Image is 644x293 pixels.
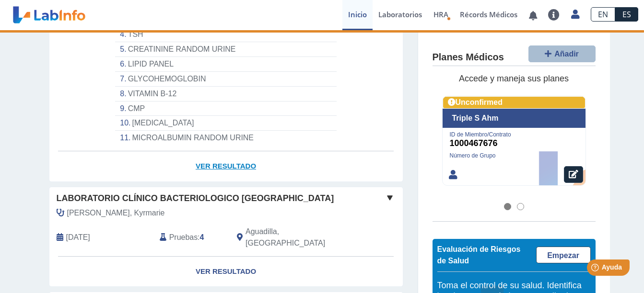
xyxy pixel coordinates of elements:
[115,131,336,145] li: MICROALBUMIN RANDOM URINE
[115,27,336,42] li: TSH
[437,245,521,265] span: Evaluación de Riesgos de Salud
[246,226,351,249] span: Aguadilla, PR
[115,87,336,101] li: VITAMIN B-12
[536,247,591,263] a: Empezar
[554,50,579,58] span: Añadir
[57,192,334,205] span: Laboratorio Clínico Bacteriologico [GEOGRAPHIC_DATA]
[49,151,403,181] a: Ver Resultado
[115,57,336,72] li: LIPID PANEL
[547,251,579,259] span: Empezar
[66,232,90,243] span: 2024-10-15
[528,45,596,62] button: Añadir
[49,257,403,287] a: Ver Resultado
[115,72,336,87] li: GLYCOHEMOGLOBIN
[459,74,569,84] span: Accede y maneja sus planes
[200,233,204,241] b: 4
[169,232,198,243] span: Pruebas
[433,10,448,19] span: HRA
[559,256,633,282] iframe: Help widget launcher
[433,52,504,64] h4: Planes Médicos
[152,226,230,249] div: :
[591,7,615,22] a: EN
[67,207,165,219] span: Davila Torres, Kyrmarie
[115,116,336,131] li: [MEDICAL_DATA]
[115,42,336,57] li: CREATININE RANDOM URINE
[615,7,638,22] a: ES
[115,101,336,116] li: CMP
